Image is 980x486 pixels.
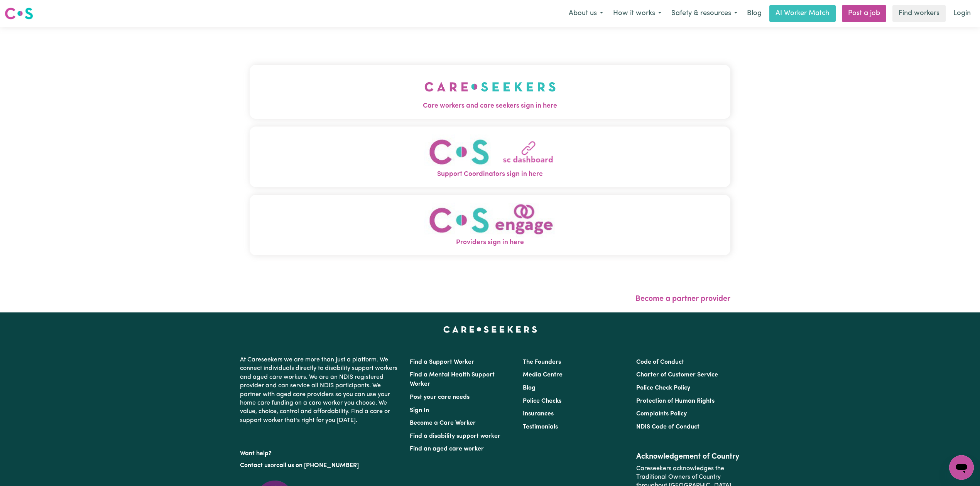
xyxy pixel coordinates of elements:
button: Support Coordinators sign in here [250,127,730,187]
button: About us [564,5,608,22]
a: Police Checks [523,398,561,404]
p: At Careseekers we are more than just a platform. We connect individuals directly to disability su... [240,353,400,428]
a: call us on [PHONE_NUMBER] [276,462,359,469]
a: The Founders [523,359,561,365]
a: Find a Support Worker [410,359,474,365]
a: Sign In [410,407,429,413]
a: Find workers [892,5,946,22]
a: Protection of Human Rights [636,398,715,404]
span: Providers sign in here [250,238,730,248]
a: Find a disability support worker [410,433,500,439]
a: Become a partner provider [635,295,730,303]
a: Post a job [842,5,886,22]
span: Care workers and care seekers sign in here [250,101,730,111]
a: Code of Conduct [636,359,684,365]
a: AI Worker Match [769,5,836,22]
a: Testimonials [523,424,558,430]
a: NDIS Code of Conduct [636,424,700,430]
h2: Acknowledgement of Country [636,452,740,461]
a: Complaints Policy [636,411,687,417]
a: Careseekers logo [5,5,33,22]
a: Find a Mental Health Support Worker [410,372,495,387]
span: Support Coordinators sign in here [250,169,730,179]
button: How it works [608,5,666,22]
a: Charter of Customer Service [636,372,718,378]
a: Find an aged care worker [410,446,484,452]
a: Login [949,5,975,22]
p: Want help? [240,446,400,458]
button: Safety & resources [666,5,742,22]
a: Contact us [240,462,270,469]
iframe: Button to launch messaging window [949,455,974,480]
a: Post your care needs [410,394,470,400]
a: Insurances [523,411,554,417]
a: Blog [742,5,766,22]
img: Careseekers logo [5,7,33,20]
button: Providers sign in here [250,195,730,255]
a: Become a Care Worker [410,420,476,426]
button: Care workers and care seekers sign in here [250,65,730,119]
a: Careseekers home page [443,326,537,332]
a: Media Centre [523,372,563,378]
a: Blog [523,385,536,391]
p: or [240,458,400,473]
a: Police Check Policy [636,385,690,391]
